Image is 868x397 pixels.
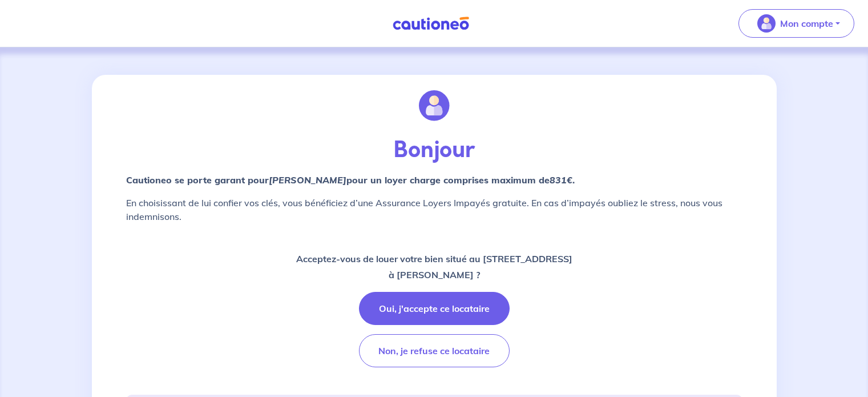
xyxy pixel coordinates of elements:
img: illu_account.svg [419,90,450,121]
button: Non, je refuse ce locataire [359,334,510,367]
p: Acceptez-vous de louer votre bien situé au [STREET_ADDRESS] à [PERSON_NAME] ? [296,251,572,283]
p: Bonjour [126,137,742,164]
p: En choisissant de lui confier vos clés, vous bénéficiez d’une Assurance Loyers Impayés gratuite. ... [126,196,742,223]
em: [PERSON_NAME] [269,174,346,186]
button: Oui, j'accepte ce locataire [359,292,510,325]
img: illu_account_valid_menu.svg [757,14,776,33]
p: Mon compte [780,17,833,30]
em: 831€ [550,174,572,186]
button: illu_account_valid_menu.svgMon compte [738,9,854,38]
strong: Cautioneo se porte garant pour pour un loyer charge comprises maximum de . [126,174,575,186]
img: Cautioneo [388,17,474,31]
